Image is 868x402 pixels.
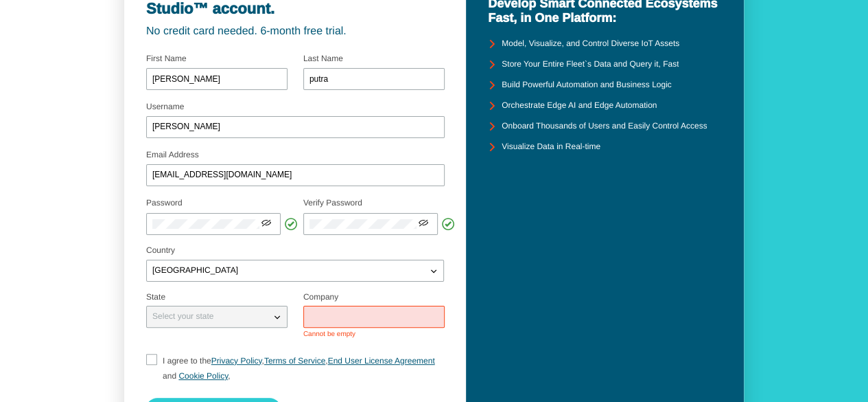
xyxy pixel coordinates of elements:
a: Privacy Policy [211,356,262,366]
a: End User License Agreement [328,356,435,366]
label: Username [146,102,184,111]
unity-typography: Orchestrate Edge AI and Edge Automation [502,101,657,111]
unity-typography: Model, Visualize, and Control Diverse IoT Assets [502,39,679,49]
unity-typography: No credit card needed. 6-month free trial. [146,25,444,38]
unity-typography: Visualize Data in Real-time [502,142,600,152]
unity-typography: Onboard Thousands of Users and Easily Control Access [502,122,707,131]
a: Terms of Service [264,356,325,366]
span: and [163,371,176,381]
label: Password [146,198,183,208]
label: Verify Password [303,198,362,208]
span: I agree to the , , , [163,356,435,381]
a: Cookie Policy [178,371,228,381]
unity-typography: Store Your Entire Fleet`s Data and Query it, Fast [502,60,679,69]
label: Email Address [146,150,199,159]
unity-typography: Build Powerful Automation and Business Logic [502,80,671,90]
